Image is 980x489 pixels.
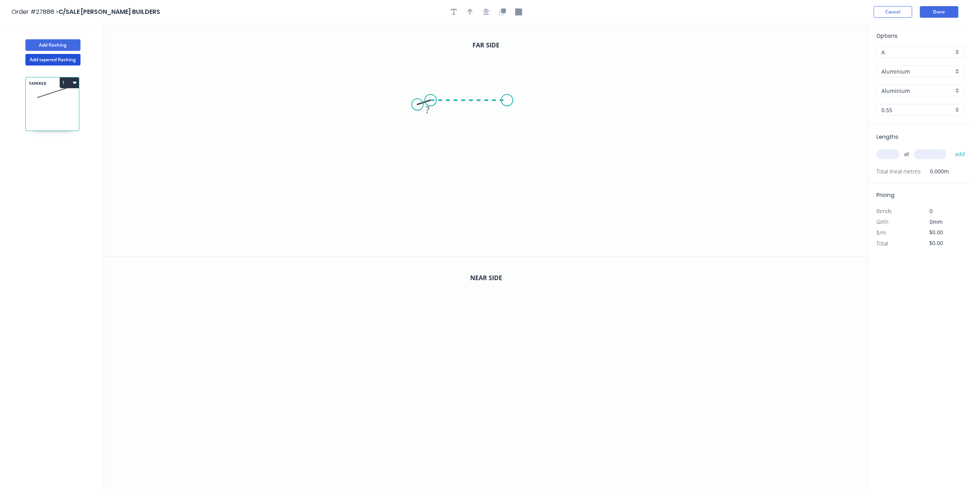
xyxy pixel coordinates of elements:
[876,133,898,141] span: Lengths
[876,240,888,247] span: Total
[876,229,886,236] span: $/m
[930,207,933,215] span: 0
[59,7,160,16] span: C/SALE [PERSON_NAME] BUILDERS
[25,54,80,66] button: Add tapered flashing
[876,166,921,177] span: Total lineal metres
[876,191,895,199] span: Pricing
[920,6,958,18] button: Done
[12,7,59,16] span: Order #27888 >
[881,67,953,76] input: Material
[426,103,429,116] tspan: ?
[904,149,909,160] span: at
[881,106,953,114] input: Thickness
[951,148,969,161] button: add
[881,87,953,95] input: Colour
[876,32,898,40] span: Options
[876,218,888,225] span: Girth
[60,77,79,88] button: 1
[876,207,892,215] span: Bends
[25,39,80,51] button: Add flashing
[930,218,943,225] span: 0mm
[881,48,953,56] input: Price level
[104,24,868,256] svg: 0
[921,166,949,177] span: 0.000m
[874,6,912,18] button: Cancel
